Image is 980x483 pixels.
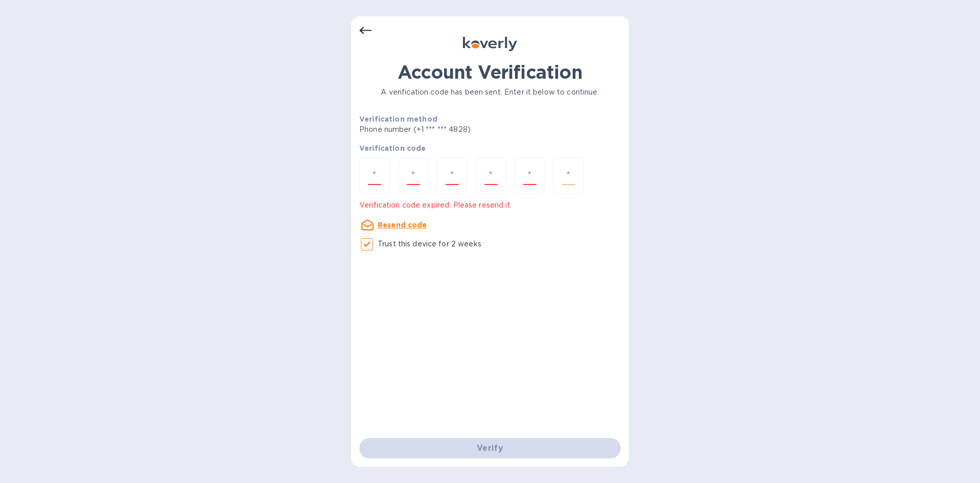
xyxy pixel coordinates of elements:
[359,61,621,83] h1: Account Verification
[359,200,621,211] p: Verification code expired. Please resend it
[359,115,437,123] b: Verification method
[359,143,621,153] p: Verification code
[359,87,621,98] p: A verification code has been sent. Enter it below to continue.
[378,221,427,229] u: Resend code
[378,239,481,249] p: Trust this device for 2 weeks
[359,124,549,135] p: Phone number (+1 *** *** 4828)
